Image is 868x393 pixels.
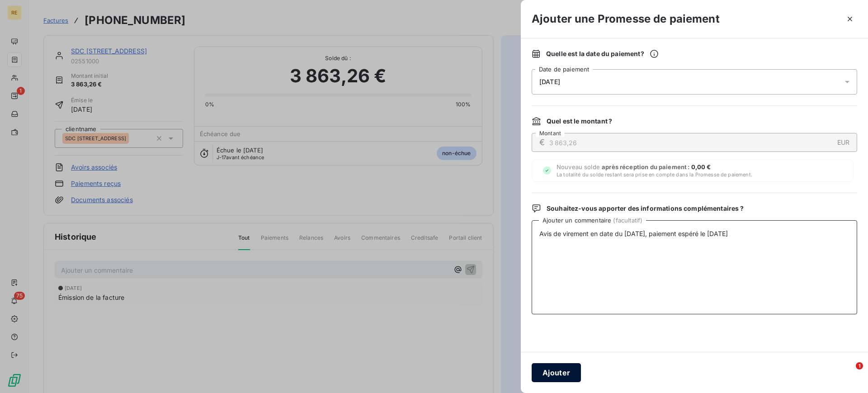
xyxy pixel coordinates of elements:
h3: Ajouter une Promesse de paiement [532,11,720,27]
span: Nouveau solde [557,163,752,178]
span: Souhaitez-vous apporter des informations complémentaires ? [547,204,744,213]
span: Quelle est la date du paiement ? [546,49,659,58]
span: Quel est le montant ? [547,117,612,126]
span: 1 [856,362,863,369]
textarea: Avis de virement en date du [DATE], paiement espéré le [DATE] [532,220,857,314]
span: 0,00 € [691,163,711,170]
span: [DATE] [539,78,560,85]
span: après réception du paiement : [602,163,691,170]
span: La totalité du solde restant sera prise en compte dans la Promesse de paiement. [557,171,752,178]
iframe: Intercom live chat [837,362,859,384]
button: Ajouter [532,363,581,382]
